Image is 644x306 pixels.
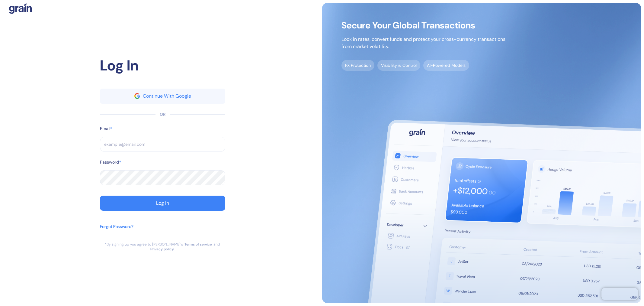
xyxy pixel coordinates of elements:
[105,242,183,247] div: *By signing up you agree to [PERSON_NAME]’s
[377,60,420,71] span: Visibility & Control
[100,125,110,132] label: Email
[100,55,225,76] div: Log In
[160,111,165,118] div: OR
[601,288,638,300] iframe: Chatra live chat
[143,94,191,99] div: Continue With Google
[184,242,212,247] a: Terms of service
[156,201,169,206] div: Log In
[100,196,225,211] button: Log In
[423,60,469,71] span: AI-Powered Models
[100,89,225,104] button: googleContinue With Google
[341,22,505,28] span: Secure Your Global Transactions
[100,159,119,165] label: Password
[9,3,32,14] img: logo
[134,93,140,99] img: google
[341,60,374,71] span: FX Protection
[213,242,220,247] div: and
[341,36,505,50] p: Lock in rates, convert funds and protect your cross-currency transactions from market volatility.
[100,137,225,152] input: example@email.com
[322,3,641,303] img: signup-main-image
[150,247,175,252] a: Privacy policy.
[100,223,133,230] div: Forgot Password?
[100,220,133,242] button: Forgot Password?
